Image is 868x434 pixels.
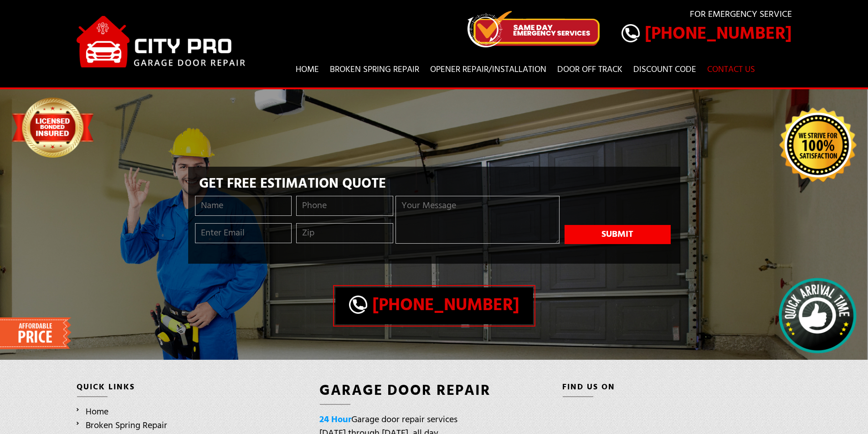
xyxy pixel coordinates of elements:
a: Door Off track [553,53,627,87]
a: Discount Code [629,53,701,87]
a: Home [81,405,108,419]
h4: Garage Door Repair [319,383,549,400]
input: Phone [296,196,393,216]
p: For Emergency Service [621,8,792,21]
h2: Get Free Estimation Quote [193,176,676,192]
span: 24 Hour [319,413,351,427]
input: Enter Email [195,223,292,243]
iframe: reCAPTCHA [565,196,671,223]
img: icon-top.png [465,11,601,47]
input: Zip [296,223,393,243]
a: Broken Spring Repair [81,419,167,433]
button: Submit [565,225,671,244]
a: Contact Us [703,53,760,87]
h4: QUICK LINKS [77,383,306,393]
a: Opener Repair/Installation [426,53,551,87]
a: [PHONE_NUMBER] [335,287,533,324]
input: Name [195,196,292,216]
img: call.png [349,296,367,314]
a: Home [291,53,324,87]
h4: Find us on [562,383,791,393]
img: call.png [621,24,640,42]
img: Citypro.png [77,16,245,67]
a: Broken Spring Repair [325,53,424,87]
a: [PHONE_NUMBER] [621,20,792,48]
